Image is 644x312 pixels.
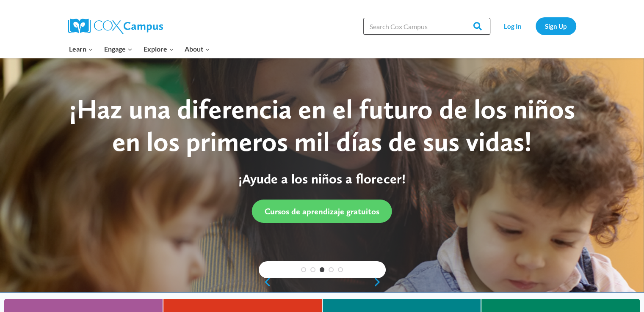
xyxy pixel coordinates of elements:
img: Cox Campus [68,19,163,34]
input: Search Cox Campus [363,18,490,35]
button: Child menu of Engage [99,40,138,58]
p: ¡Ayude a los niños a florecer! [57,171,586,187]
div: ¡Haz una diferencia en el futuro de los niños en los primeros mil días de sus vidas! [57,93,586,158]
span: Cursos de aprendizaje gratuitos [265,206,379,216]
nav: Primary Navigation [64,40,216,58]
a: Cursos de aprendizaje gratuitos [252,200,392,223]
a: Log In [495,17,531,35]
button: Child menu of Explore [138,40,180,58]
button: Child menu of About [179,40,216,58]
button: Child menu of Learn [64,40,99,58]
a: Sign Up [536,17,576,35]
nav: Secondary Navigation [495,17,576,35]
